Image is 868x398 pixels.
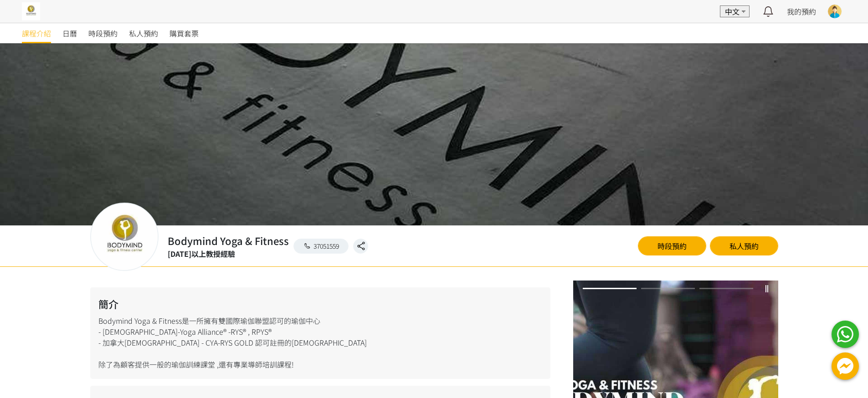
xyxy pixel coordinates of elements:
[22,2,40,20] img: 2I6SeW5W6eYajyVCbz3oJhiE9WWz8sZcVXnArBrK.jpg
[129,23,158,43] a: 私人預約
[169,23,199,43] a: 購買套票
[98,296,542,311] h2: 簡介
[88,23,118,43] a: 時段預約
[710,236,778,255] a: 私人預約
[638,236,706,255] a: 時段預約
[129,28,158,39] span: 私人預約
[169,28,199,39] span: 購買套票
[168,233,289,248] h2: Bodymind Yoga & Fitness
[90,287,550,379] div: Bodymind Yoga & Fitness是一所擁有雙國際瑜伽聯盟認可的瑜伽中心 - [DEMOGRAPHIC_DATA]-Yoga Alliance® -RYS® , RPYS® - 加拿...
[787,6,816,17] a: 我的預約
[88,28,118,39] span: 時段預約
[168,248,289,259] div: [DATE]以上教授經驗
[22,23,51,43] a: 課程介紹
[293,239,349,254] a: 37051559
[62,28,77,39] span: 日曆
[22,28,51,39] span: 課程介紹
[62,23,77,43] a: 日曆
